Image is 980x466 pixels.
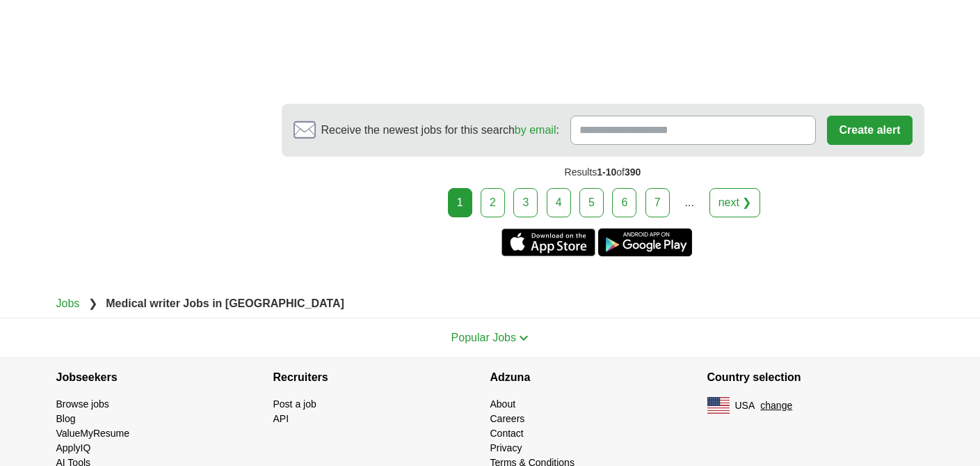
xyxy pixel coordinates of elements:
[481,188,505,217] a: 2
[448,188,472,217] div: 1
[675,189,703,217] div: ...
[56,297,80,309] a: Jobs
[513,188,538,217] a: 3
[490,442,522,453] a: Privacy
[321,122,559,139] span: Receive the newest jobs for this search :
[707,358,924,397] h4: Country selection
[490,428,524,439] a: Contact
[273,398,316,410] a: Post a job
[735,398,755,413] span: USA
[598,228,692,256] a: Get the Android app
[519,335,529,341] img: toggle icon
[709,188,761,217] a: next ❯
[282,157,924,188] div: Results of
[490,413,525,424] a: Careers
[273,413,289,424] a: API
[515,124,556,136] a: by email
[707,397,730,414] img: US flag
[56,398,109,410] a: Browse jobs
[579,188,604,217] a: 5
[760,398,792,413] button: change
[490,398,516,410] a: About
[625,166,641,178] span: 390
[597,166,616,178] span: 1-10
[612,188,636,217] a: 6
[645,188,670,217] a: 7
[501,228,595,256] a: Get the iPhone app
[547,188,571,217] a: 4
[56,413,76,424] a: Blog
[56,428,130,439] a: ValueMyResume
[451,332,516,343] span: Popular Jobs
[88,297,97,309] span: ❯
[106,297,344,309] strong: Medical writer Jobs in [GEOGRAPHIC_DATA]
[56,442,91,453] a: ApplyIQ
[827,116,912,145] button: Create alert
